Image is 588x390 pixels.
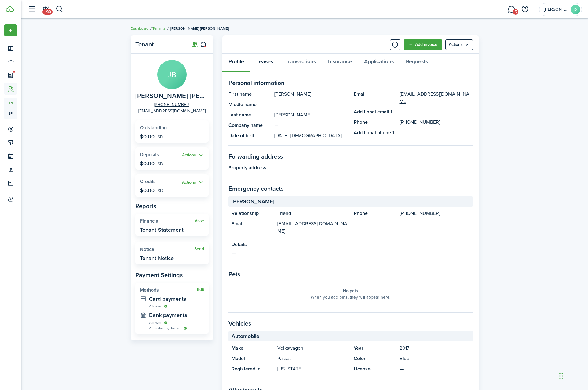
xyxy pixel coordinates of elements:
iframe: Chat Widget [557,361,588,390]
a: Insurance [322,54,358,72]
panel-main-description: — [274,122,348,129]
panel-main-title: Middle name [228,101,271,108]
div: Drag [559,367,563,385]
a: Tenants [152,26,166,31]
button: Open menu [445,39,473,50]
a: Send [194,247,204,252]
panel-main-title: License [354,365,396,373]
panel-main-title: Additional phone 1 [354,129,396,136]
span: [PERSON_NAME] [232,197,274,206]
panel-main-description: — [274,164,473,171]
a: Notifications [40,2,51,17]
a: View [195,218,204,223]
a: sp [4,108,17,119]
span: Jay Balaram Sankhe [135,92,206,100]
span: Activated by Tenant [149,326,182,331]
button: Actions [182,152,204,159]
button: Open sidebar [26,3,37,15]
panel-main-description: [US_STATE] [277,365,348,373]
panel-main-description: — [400,365,470,373]
panel-main-title: Email [232,220,274,235]
panel-main-title: Model [232,355,274,362]
button: Open menu [4,24,17,36]
panel-main-title: Date of birth [228,132,271,139]
a: Leases [250,54,279,72]
a: [PHONE_NUMBER] [400,210,440,217]
widget-stats-action: Actions [182,179,204,186]
widget-stats-title: Notice [140,247,194,252]
a: Add invoice [404,39,442,50]
panel-main-subtitle: Payment Settings [135,270,209,280]
span: Allowed [149,304,163,309]
panel-main-section-title: Vehicles [228,319,473,328]
p: $0.00 [140,187,163,193]
panel-main-title: Phone [354,119,396,126]
widget-stats-title: Financial [140,218,195,224]
span: Deposits [140,151,159,158]
button: Open resource center [520,4,530,14]
a: Requests [400,54,434,72]
widget-stats-description: Tenant Notice [140,255,174,261]
panel-main-title: Additional email 1 [354,108,396,116]
panel-main-title: Tenant [135,41,184,48]
panel-main-description: Friend [277,210,348,217]
panel-main-description: [PERSON_NAME] [274,111,348,119]
span: USD [155,134,163,140]
p: $0.00 [140,160,163,167]
panel-main-section-title: Pets [228,270,473,279]
a: [PHONE_NUMBER] [400,119,440,126]
panel-main-title: Make [232,344,274,352]
span: USD [155,161,163,167]
menu-btn: Actions [445,39,473,50]
panel-main-description: Blue [400,355,470,362]
panel-main-description: Volkswagen [277,344,348,352]
panel-main-placeholder-title: No pets [343,288,358,294]
a: tn [4,98,17,108]
panel-main-title: Registered in [232,365,274,373]
button: Edit [197,287,204,292]
widget-stats-description: Tenant Statement [140,227,184,233]
a: [EMAIL_ADDRESS][DOMAIN_NAME] [400,90,473,105]
button: Open menu [182,179,204,186]
p: $0.00 [140,134,163,140]
a: Applications [358,54,400,72]
button: Search [56,4,63,14]
a: [EMAIL_ADDRESS][DOMAIN_NAME] [138,108,206,114]
button: Timeline [390,39,400,50]
panel-main-title: First name [228,90,271,98]
panel-main-title: Property address [228,164,271,171]
span: 5 [513,9,518,15]
panel-main-description: 2017 [400,344,470,352]
panel-main-section-header: Automobile [228,331,473,341]
span: Credits [140,178,156,185]
panel-main-description: — [274,101,348,108]
widget-stats-description: Card payments [149,296,204,302]
span: | [DEMOGRAPHIC_DATA]. [288,132,343,139]
panel-main-section-title: Personal information [228,78,473,87]
panel-main-section-title: Forwarding address [228,152,473,161]
span: Outstanding [140,124,167,131]
a: Transactions [279,54,322,72]
avatar-text: JB [157,60,187,89]
panel-main-title: Color [354,355,396,362]
panel-main-title: Year [354,344,396,352]
panel-main-title: Email [354,90,396,105]
a: Dashboard [131,26,148,31]
panel-main-title: Company name [228,122,271,129]
a: Messaging [506,2,517,17]
panel-main-description: [PERSON_NAME] [274,90,348,98]
span: +99 [42,9,53,15]
span: USD [155,188,163,194]
panel-main-subtitle: Reports [135,201,209,211]
button: Open menu [182,152,204,159]
panel-main-description: — [232,250,470,257]
a: [PHONE_NUMBER] [154,101,190,108]
panel-main-placeholder-description: When you add pets, they will appear here. [311,294,390,300]
widget-stats-description: Bank payments [149,312,204,318]
span: [PERSON_NAME] [PERSON_NAME] [170,26,229,31]
panel-main-title: Relationship [232,210,274,217]
panel-main-description: Passat [277,355,348,362]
